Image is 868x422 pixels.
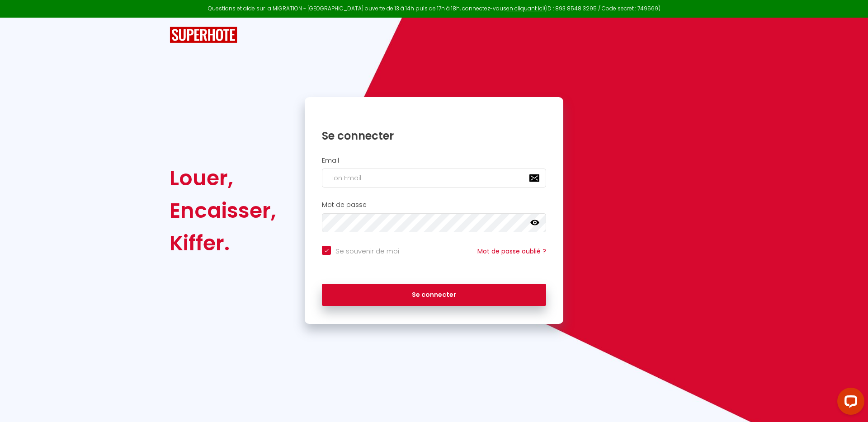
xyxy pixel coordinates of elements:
[830,384,868,422] iframe: LiveChat chat widget
[322,169,546,188] input: Ton Email
[506,5,544,12] a: en cliquant ici
[170,27,237,43] img: SuperHote logo
[322,201,546,209] h2: Mot de passe
[322,284,546,306] button: Se connecter
[477,247,546,256] a: Mot de passe oublié ?
[322,129,546,143] h1: Se connecter
[170,227,276,259] div: Kiffer.
[322,157,546,164] h2: Email
[170,162,276,194] div: Louer,
[170,194,276,227] div: Encaisser,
